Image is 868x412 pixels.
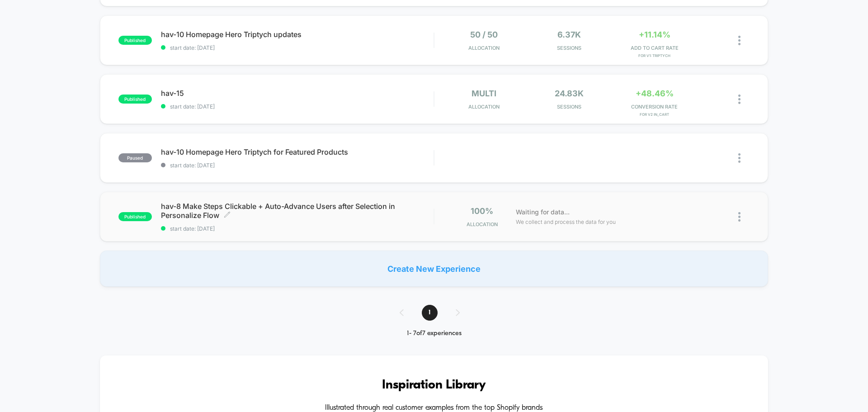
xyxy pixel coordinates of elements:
[161,89,434,98] span: hav-15
[161,162,434,169] span: start date: [DATE]
[529,104,610,110] span: Sessions
[516,207,570,217] span: Waiting for data...
[738,212,741,222] img: close
[161,103,434,110] span: start date: [DATE]
[468,104,500,110] span: Allocation
[471,206,493,216] span: 100%
[467,221,498,227] span: Allocation
[639,30,670,39] span: +11.14%
[161,44,434,51] span: start date: [DATE]
[614,112,695,117] span: for v2 in_cart
[614,53,695,58] span: for v1: triptych
[161,225,434,232] span: start date: [DATE]
[614,104,695,110] span: CONVERSION RATE
[555,89,584,98] span: 24.83k
[636,89,674,98] span: +48.46%
[468,45,500,51] span: Allocation
[127,378,741,393] h3: Inspiration Library
[738,95,741,104] img: close
[100,251,768,287] div: Create New Experience
[470,30,498,39] span: 50 / 50
[738,153,741,163] img: close
[161,147,434,156] span: hav-10 Homepage Hero Triptych for Featured Products
[516,218,616,226] span: We collect and process the data for you
[118,95,152,104] span: published
[738,36,741,45] img: close
[118,153,152,162] span: paused
[422,305,438,321] span: 1
[557,30,581,39] span: 6.37k
[118,212,152,221] span: published
[472,89,496,98] span: multi
[118,36,152,45] span: published
[614,45,695,51] span: ADD TO CART RATE
[161,202,434,220] span: hav-8 Make Steps Clickable + Auto-Advance Users after Selection in Personalize Flow
[161,30,434,39] span: hav-10 Homepage Hero Triptych updates
[529,45,610,51] span: Sessions
[391,330,478,337] div: 1 - 7 of 7 experiences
